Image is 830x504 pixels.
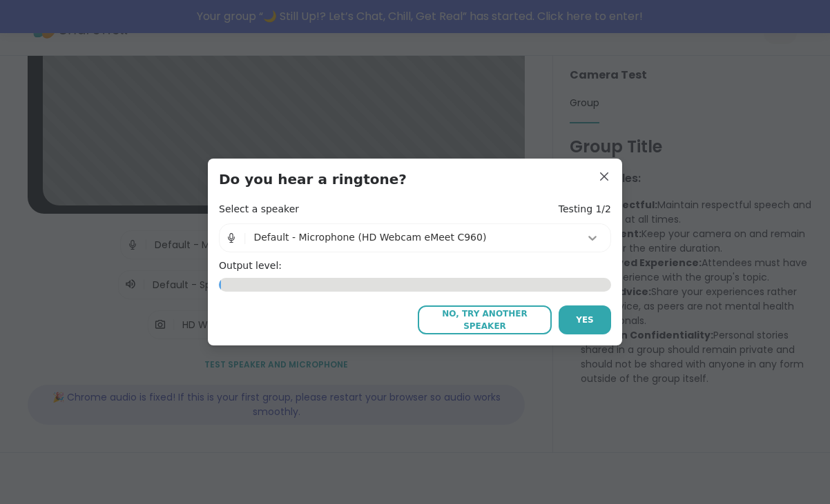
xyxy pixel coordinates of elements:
[225,224,238,252] img: Microphone
[219,170,611,189] h3: Do you hear a ringtone?
[576,314,594,326] span: Yes
[219,203,299,216] h4: Select a speaker
[243,224,247,252] span: |
[559,305,611,334] button: Yes
[418,305,552,334] button: No, try another speaker
[253,230,573,245] div: Default - Microphone (HD Webcam eMeet C960)
[425,308,545,332] span: No, try another speaker
[219,259,611,273] h4: Output level:
[559,203,611,216] h4: Testing 1/2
